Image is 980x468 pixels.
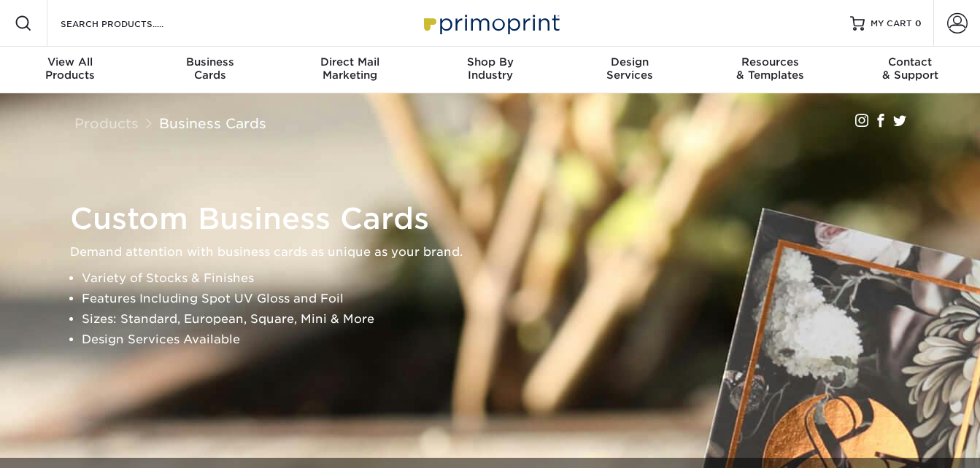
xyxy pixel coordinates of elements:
[840,55,980,69] span: Contact
[700,55,840,82] div: & Templates
[420,47,560,93] a: Shop ByIndustry
[560,55,700,82] div: Services
[82,289,924,309] li: Features Including Spot UV Gloss and Foil
[280,47,420,93] a: Direct MailMarketing
[420,55,560,69] span: Shop By
[840,55,980,82] div: & Support
[280,55,420,69] span: Direct Mail
[417,7,563,39] img: Primoprint
[560,47,700,93] a: DesignServices
[871,17,912,30] span: MY CART
[420,55,560,82] div: Industry
[840,47,980,93] a: Contact& Support
[70,242,924,262] p: Demand attention with business cards as unique as your brand.
[140,47,280,93] a: BusinessCards
[560,55,700,69] span: Design
[82,309,924,329] li: Sizes: Standard, European, Square, Mini & More
[59,15,201,32] input: SEARCH PRODUCTS.....
[74,115,139,131] a: Products
[82,329,924,350] li: Design Services Available
[700,47,840,93] a: Resources& Templates
[140,55,280,69] span: Business
[280,55,420,82] div: Marketing
[140,55,280,82] div: Cards
[700,55,840,69] span: Resources
[159,115,266,131] a: Business Cards
[915,18,922,28] span: 0
[70,201,924,236] h1: Custom Business Cards
[82,268,924,289] li: Variety of Stocks & Finishes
